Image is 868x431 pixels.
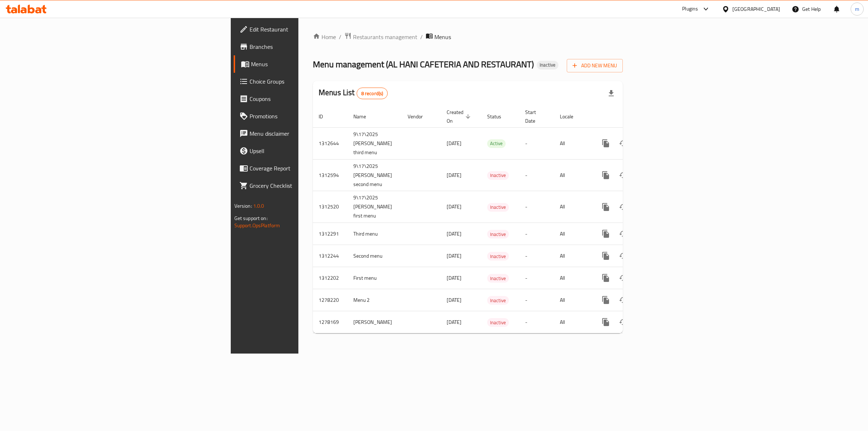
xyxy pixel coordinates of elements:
[855,5,859,13] span: m
[234,90,376,107] a: Coupons
[250,94,370,103] span: Coupons
[597,198,614,216] button: more
[487,252,509,261] span: Inactive
[313,56,534,72] span: Menu management ( AL HANI CAFETERIA AND RESTAURANT )
[525,108,545,125] span: Start Date
[408,112,432,121] span: Vendor
[519,245,554,267] td: -
[250,25,370,34] span: Edit Restaurant
[447,139,461,148] span: [DATE]
[614,198,632,216] button: Change Status
[487,203,509,211] span: Inactive
[251,60,370,68] span: Menus
[357,90,388,97] span: 8 record(s)
[597,166,614,184] button: more
[554,223,591,245] td: All
[614,166,632,184] button: Change Status
[732,5,780,13] div: [GEOGRAPHIC_DATA]
[614,269,632,287] button: Change Status
[234,142,376,160] a: Upsell
[234,73,376,90] a: Choice Groups
[357,88,388,99] div: Total records count
[319,112,332,121] span: ID
[519,289,554,311] td: -
[487,139,506,148] div: Active
[313,106,672,334] table: enhanced table
[487,318,509,327] span: Inactive
[614,247,632,265] button: Change Status
[537,62,558,68] span: Inactive
[603,85,620,102] div: Export file
[447,295,461,305] span: [DATE]
[567,59,623,72] button: Add New Menu
[573,61,617,70] span: Add New Menu
[250,147,370,155] span: Upsell
[554,311,591,333] td: All
[234,221,280,230] a: Support.OpsPlatform
[353,33,417,41] span: Restaurants management
[250,77,370,86] span: Choice Groups
[554,191,591,223] td: All
[447,108,473,125] span: Created On
[554,159,591,191] td: All
[234,201,252,211] span: Version:
[597,291,614,309] button: more
[519,191,554,223] td: -
[554,127,591,159] td: All
[487,230,509,238] span: Inactive
[487,171,509,180] div: Inactive
[250,42,370,51] span: Branches
[614,291,632,309] button: Change Status
[487,274,509,283] span: Inactive
[447,317,461,327] span: [DATE]
[234,38,376,55] a: Branches
[234,125,376,142] a: Menu disclaimer
[519,159,554,191] td: -
[447,170,461,180] span: [DATE]
[253,201,264,211] span: 1.0.0
[250,181,370,190] span: Grocery Checklist
[519,311,554,333] td: -
[447,229,461,238] span: [DATE]
[487,296,509,305] div: Inactive
[560,112,583,121] span: Locale
[487,230,509,238] div: Inactive
[344,32,417,42] a: Restaurants management
[447,202,461,211] span: [DATE]
[487,296,509,305] span: Inactive
[591,106,672,128] th: Actions
[554,267,591,289] td: All
[554,289,591,311] td: All
[614,225,632,242] button: Change Status
[250,129,370,138] span: Menu disclaimer
[234,177,376,194] a: Grocery Checklist
[447,251,461,261] span: [DATE]
[614,135,632,152] button: Change Status
[682,5,698,13] div: Plugins
[537,61,558,69] div: Inactive
[519,223,554,245] td: -
[234,160,376,177] a: Coverage Report
[319,87,388,99] h2: Menus List
[614,313,632,331] button: Change Status
[554,245,591,267] td: All
[353,112,375,121] span: Name
[519,127,554,159] td: -
[597,135,614,152] button: more
[597,247,614,265] button: more
[487,112,511,121] span: Status
[420,33,423,41] li: /
[519,267,554,289] td: -
[250,164,370,173] span: Coverage Report
[234,214,268,223] span: Get support on:
[313,32,623,42] nav: breadcrumb
[597,269,614,287] button: more
[487,139,506,148] span: Active
[597,313,614,331] button: more
[234,21,376,38] a: Edit Restaurant
[487,171,509,179] span: Inactive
